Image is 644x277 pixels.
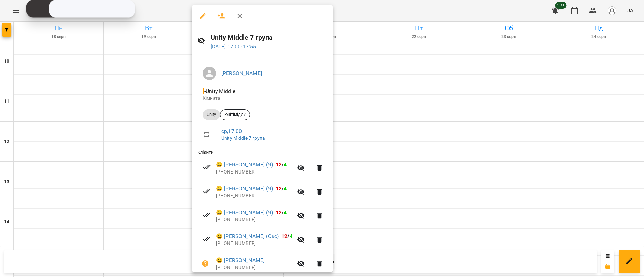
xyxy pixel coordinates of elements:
svg: Візит сплачено [203,163,211,171]
span: 4 [284,185,287,192]
button: Візит ще не сплачено. Додати оплату? [197,256,213,272]
a: 😀 [PERSON_NAME] (Я) [216,209,273,217]
span: 4 [284,209,287,216]
a: 😀 [PERSON_NAME] (Окс) [216,232,279,240]
span: юнітімідл7 [220,112,250,118]
h6: Unity Middle 7 група [211,32,328,43]
b: / [276,185,287,192]
a: ср , 17:00 [221,128,242,134]
b: / [281,233,293,239]
p: [PHONE_NUMBER] [216,264,293,271]
span: Unity [203,112,220,118]
a: [PERSON_NAME] [221,70,262,76]
p: [PHONE_NUMBER] [216,169,293,176]
a: 😀 [PERSON_NAME] (Я) [216,185,273,193]
svg: Візит сплачено [203,187,211,195]
span: 4 [284,161,287,168]
b: / [276,161,287,168]
span: 12 [281,233,287,239]
p: Кімната [203,95,322,102]
a: [DATE] 17:00-17:55 [211,43,256,50]
span: 12 [276,209,282,216]
span: - Unity Middle [203,88,237,94]
a: 😀 [PERSON_NAME] [216,256,265,264]
b: / [276,209,287,216]
a: 😀 [PERSON_NAME] (Я) [216,161,273,169]
p: [PHONE_NUMBER] [216,193,293,199]
p: [PHONE_NUMBER] [216,240,293,247]
svg: Візит сплачено [203,235,211,243]
span: 12 [276,185,282,192]
span: 4 [290,233,293,239]
p: [PHONE_NUMBER] [216,216,293,223]
div: юнітімідл7 [220,109,250,120]
span: 12 [276,161,282,168]
svg: Візит сплачено [203,211,211,219]
a: Unity Middle 7 група [221,135,265,141]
